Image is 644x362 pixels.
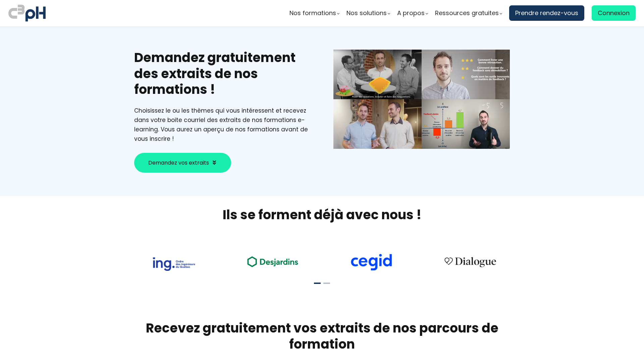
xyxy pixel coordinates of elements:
span: Ressources gratuites [435,8,499,18]
a: Connexion [592,5,636,21]
img: cdf238afa6e766054af0b3fe9d0794df.png [350,254,393,271]
span: Connexion [598,8,630,18]
span: A propos [397,8,425,18]
span: Prendre rendez-vous [515,8,578,18]
img: ea49a208ccc4d6e7deb170dc1c457f3b.png [243,252,303,271]
img: 4cbfeea6ce3138713587aabb8dcf64fe.png [440,253,500,271]
img: logo C3PH [8,3,46,23]
a: Prendre rendez-vous [509,5,584,21]
span: Demandez vos extraits [148,159,209,167]
h2: Ils se forment déjà avec nous ! [126,206,518,223]
img: 73f878ca33ad2a469052bbe3fa4fd140.png [152,257,195,271]
span: Nos formations [289,8,336,18]
button: Demandez vos extraits [134,153,231,173]
div: Choisissez le ou les thèmes qui vous intéressent et recevez dans votre boite courriel des extrait... [134,106,311,143]
h1: Recevez gratuitement vos extraits de nos parcours de formation [134,320,510,352]
span: Nos solutions [346,8,387,18]
h1: Demandez gratuitement des extraits de nos formations ! [134,50,311,98]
